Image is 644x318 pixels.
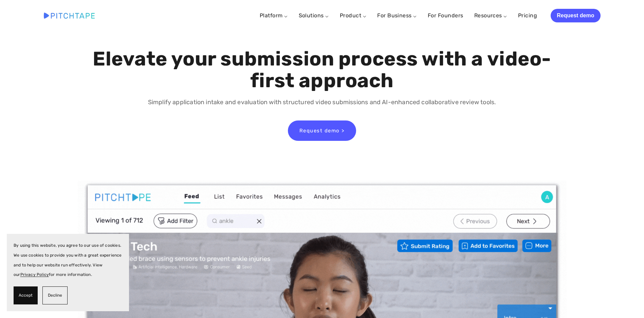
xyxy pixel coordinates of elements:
span: Decline [48,291,62,300]
img: Pitchtape | Video Submission Management Software [44,13,95,18]
a: For Business ⌵ [377,12,417,19]
button: Accept [14,286,38,304]
h1: Elevate your submission process with a video-first approach [91,48,553,92]
a: For Founders [428,10,463,22]
section: Cookie banner [7,234,129,311]
a: Privacy Policy [20,272,49,277]
span: Accept [19,291,33,300]
a: Request demo [551,9,600,22]
button: Decline [42,286,68,304]
a: Solutions ⌵ [299,12,329,19]
a: Pricing [518,10,537,22]
p: Simplify application intake and evaluation with structured video submissions and AI-enhanced coll... [91,97,553,107]
a: Product ⌵ [340,12,366,19]
a: Platform ⌵ [260,12,288,19]
a: Resources ⌵ [474,12,507,19]
p: By using this website, you agree to our use of cookies. We use cookies to provide you with a grea... [14,241,122,280]
iframe: Chat Widget [610,285,644,318]
a: Request demo > [288,120,356,141]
